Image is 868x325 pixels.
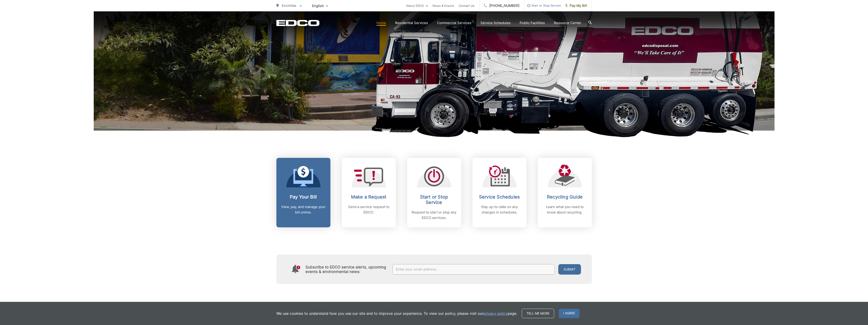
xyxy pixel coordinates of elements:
[281,194,326,200] h2: Pay Your Bill
[282,3,296,8] span: Encinitas
[483,311,508,316] a: privacy policy
[459,3,475,8] a: Contact Us
[281,204,326,215] p: View, pay, and manage your bill online.
[472,158,526,227] a: Service Schedules Stay up-to-date on any changes in schedules.
[542,194,587,200] h2: Recycling Guide
[346,204,391,215] p: Send a service request to EDCO.
[558,264,581,275] button: Submit
[305,265,388,274] h4: Subscribe to EDCO service alerts, upcoming events & environmental news:
[559,309,580,318] span: I agree
[276,20,320,26] a: EDCD logo. Return to the homepage.
[520,20,545,26] a: Public Facilities
[480,20,511,26] a: Service Schedules
[342,158,396,227] a: Make a Request Send a service request to EDCO.
[276,158,330,227] a: Pay Your Bill View, pay, and manage your bill online.
[392,264,555,275] input: Enter your email address...
[276,311,517,316] p: We use cookies to understand how you use our site and to improve your experience. To view our pol...
[542,204,587,215] p: Learn what you need to know about recycling.
[346,194,391,200] h2: Make a Request
[412,194,457,205] h2: Start or Stop Service
[538,158,592,227] a: Recycling Guide Learn what you need to know about recycling.
[433,3,454,8] a: News & Events
[309,2,332,10] span: English
[376,20,386,26] a: Home
[412,210,457,221] p: Request to start or stop any EDCO services.
[477,194,522,200] h2: Service Schedules
[395,20,428,26] a: Residential Services
[406,3,428,8] a: About EDCO
[522,309,554,318] a: Tell me more
[566,3,587,8] span: Pay My Bill
[437,20,471,26] a: Commercial Services
[554,20,581,26] a: Resource Center
[477,204,522,215] p: Stay up-to-date on any changes in schedules.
